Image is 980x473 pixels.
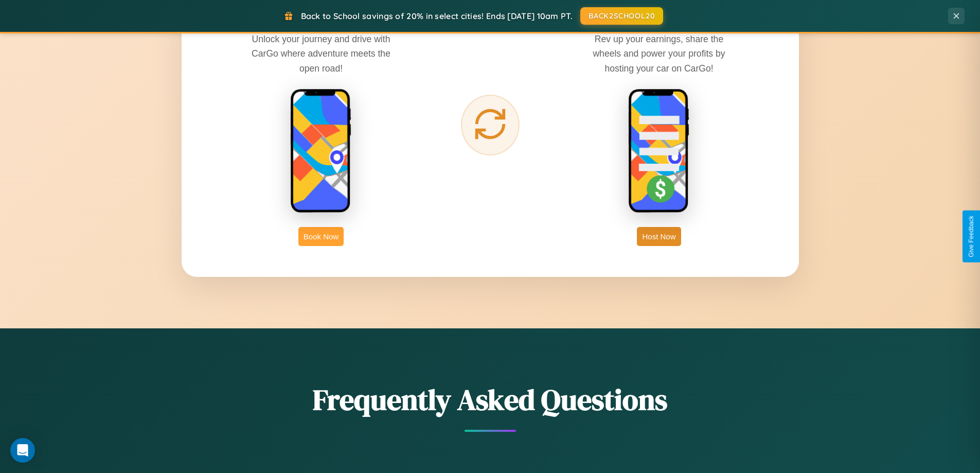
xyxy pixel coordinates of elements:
div: Give Feedback [968,216,975,257]
button: Host Now [637,227,681,246]
button: BACK2SCHOOL20 [580,7,663,25]
div: Open Intercom Messenger [10,438,35,463]
p: Rev up your earnings, share the wheels and power your profits by hosting your car on CarGo! [582,32,736,75]
button: Book Now [298,227,344,246]
img: rent phone [290,89,352,214]
img: host phone [628,89,690,214]
h2: Frequently Asked Questions [182,380,799,419]
span: Back to School savings of 20% in select cities! Ends [DATE] 10am PT. [301,11,573,21]
p: Unlock your journey and drive with CarGo where adventure meets the open road! [244,32,398,75]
